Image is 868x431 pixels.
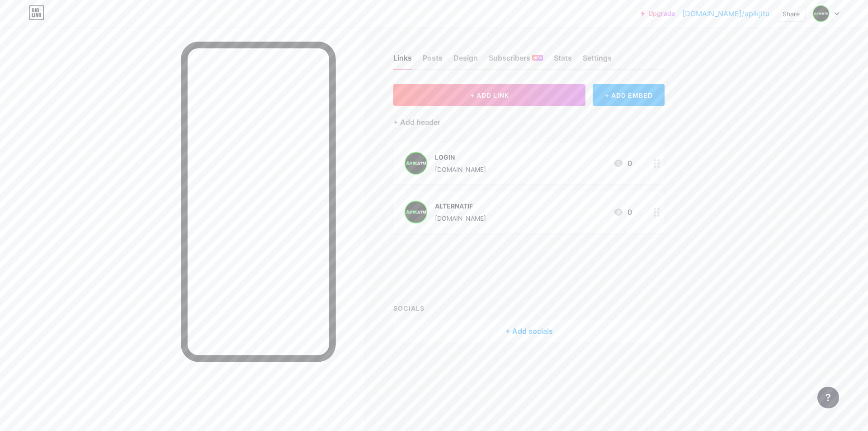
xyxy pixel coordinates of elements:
div: [DOMAIN_NAME] [435,165,486,174]
div: SOCIALS [393,303,665,313]
div: + Add header [393,117,440,128]
img: LOGIN [404,152,428,175]
a: Upgrade [641,10,675,17]
div: + Add socials [393,320,665,342]
div: Stats [554,52,572,69]
span: NEW [533,55,542,61]
div: ALTERNATIF [435,201,486,211]
div: Settings [583,52,612,69]
div: LOGIN [435,152,486,162]
img: kancil cerdik [812,5,830,22]
div: Design [453,52,478,69]
div: Subscribers [489,52,543,69]
button: + ADD LINK [393,84,585,106]
div: 0 [613,207,632,218]
div: Posts [423,52,443,69]
div: Share [783,9,800,19]
img: ALTERNATIF [404,200,428,224]
div: [DOMAIN_NAME] [435,213,486,223]
a: [DOMAIN_NAME]/apikjitu [682,8,769,19]
div: 0 [613,158,632,169]
div: Links [393,52,412,69]
div: + ADD EMBED [593,84,665,106]
span: + ADD LINK [470,91,509,99]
